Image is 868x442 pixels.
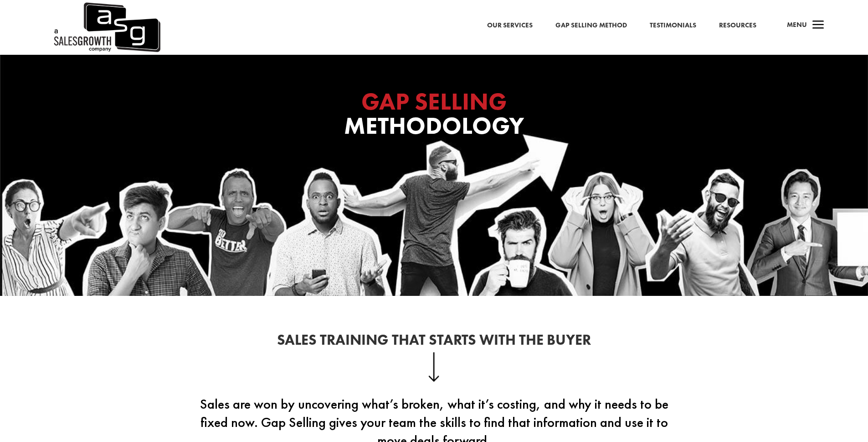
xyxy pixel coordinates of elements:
h2: Sales Training That Starts With the Buyer [188,333,680,352]
a: Resources [719,20,756,32]
a: Gap Selling Method [555,20,627,32]
span: a [809,16,827,35]
h1: Methodology [252,89,616,142]
span: Menu [787,20,807,29]
img: down-arrow [428,352,440,381]
span: GAP SELLING [361,86,507,117]
a: Testimonials [650,20,696,32]
a: Our Services [487,20,533,32]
